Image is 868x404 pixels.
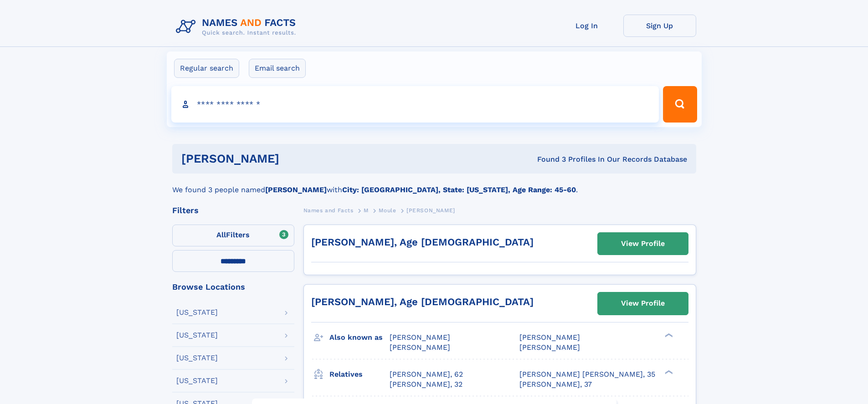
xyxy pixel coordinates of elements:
span: [PERSON_NAME] [519,343,580,352]
div: ❯ [663,369,673,375]
a: Log In [550,15,623,37]
div: [US_STATE] [176,377,218,384]
a: M [364,205,369,216]
label: Regular search [174,59,239,78]
div: [US_STATE] [176,354,218,362]
label: Filters [172,225,294,246]
div: We found 3 people named with . [172,174,696,195]
h3: Also known as [329,330,390,345]
a: [PERSON_NAME], 62 [390,369,463,379]
a: [PERSON_NAME], Age [DEMOGRAPHIC_DATA] [311,296,534,307]
a: [PERSON_NAME] [PERSON_NAME], 35 [519,369,655,379]
h1: [PERSON_NAME] [181,153,408,164]
h3: Relatives [329,367,390,382]
div: [US_STATE] [176,309,218,316]
div: ❯ [663,332,673,338]
img: Logo Names and Facts [172,15,303,39]
div: View Profile [621,233,665,254]
a: [PERSON_NAME], 32 [390,379,462,389]
div: Found 3 Profiles In Our Records Database [408,154,687,164]
span: Moule [379,207,396,214]
button: Search Button [663,86,697,123]
div: View Profile [621,293,665,314]
span: [PERSON_NAME] [519,333,580,342]
a: View Profile [598,233,688,255]
a: [PERSON_NAME], Age [DEMOGRAPHIC_DATA] [311,236,534,248]
b: [PERSON_NAME] [265,185,327,194]
b: City: [GEOGRAPHIC_DATA], State: [US_STATE], Age Range: 45-60 [342,185,576,194]
a: Moule [379,205,396,216]
span: M [364,207,369,214]
div: [US_STATE] [176,332,218,339]
div: Browse Locations [172,283,294,291]
span: All [216,230,226,239]
span: [PERSON_NAME] [390,333,450,342]
input: search input [171,86,659,123]
a: Sign Up [623,15,696,37]
span: [PERSON_NAME] [390,343,450,352]
a: [PERSON_NAME], 37 [519,379,592,389]
span: [PERSON_NAME] [406,207,455,214]
label: Email search [249,59,306,78]
div: Filters [172,206,294,215]
a: View Profile [598,292,688,314]
a: Names and Facts [303,205,354,216]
